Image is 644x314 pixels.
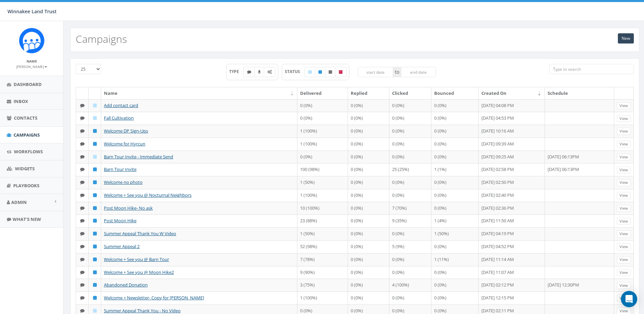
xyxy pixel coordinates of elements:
td: 9 (90%) [297,266,348,279]
td: [DATE] 04:19 PM [479,227,545,240]
span: Admin [11,199,27,205]
span: Winnakee Land Trust [7,8,57,15]
input: end date [401,67,436,77]
td: [DATE] 09:25 AM [479,151,545,163]
td: 0 (0%) [389,138,431,151]
td: 0 (0%) [389,292,431,304]
i: Text SMS [80,129,85,133]
span: TYPE [229,69,244,74]
a: Barn Tour Invite - Immediate Send [104,154,173,160]
label: Archived [335,67,347,77]
a: View [617,115,631,122]
a: Add contact card [104,102,138,108]
td: [DATE] 04:52 PM [479,240,545,253]
a: Welcome + Newsletter- Copy for [PERSON_NAME] [104,295,204,301]
td: 23 (88%) [297,214,348,227]
td: 0 (0%) [348,227,389,240]
label: Draft [305,67,315,77]
td: 0 (0%) [431,292,479,304]
span: Workflows [14,149,43,155]
label: Ringless Voice Mail [254,67,264,77]
td: 0 (0%) [389,151,431,163]
td: 0 (0%) [389,227,431,240]
h2: Campaigns [76,33,127,45]
i: Published [93,129,97,133]
td: 0 (0%) [431,279,479,292]
a: View [617,167,631,174]
a: Post Moon Hike- No ask [104,205,153,211]
i: Text SMS [80,155,85,159]
td: [DATE] 02:12 PM [479,279,545,292]
a: View [617,230,631,238]
a: View [617,154,631,161]
span: Contacts [14,115,37,121]
i: Draft [308,70,312,74]
i: Draft [93,155,97,159]
i: Ringless Voice Mail [258,70,261,74]
span: What's New [13,216,41,222]
label: Text SMS [243,67,255,77]
td: [DATE] 02:36 PM [479,202,545,215]
td: 1 (50%) [431,227,479,240]
td: [DATE] 04:53 PM [479,112,545,125]
i: Text SMS [80,193,85,197]
span: Dashboard [14,81,42,87]
i: Text SMS [80,231,85,236]
i: Text SMS [80,270,85,275]
td: 100 (98%) [297,163,348,176]
i: Published [93,193,97,197]
label: Published [315,67,326,77]
th: Clicked [389,87,431,99]
i: Published [93,180,97,185]
td: [DATE] 02:40 PM [479,189,545,202]
span: Playbooks [13,182,39,189]
a: Welcome for Hyrcun [104,141,145,147]
td: 7 (70%) [389,202,431,215]
small: [PERSON_NAME] [16,64,47,69]
td: [DATE] 11:50 AM [479,214,545,227]
div: Open Intercom Messenger [621,291,637,307]
a: View [617,205,631,212]
td: [DATE] 06:13PM [545,163,614,176]
i: Text SMS [247,70,251,74]
input: Type to search [549,64,634,74]
td: 0 (0%) [348,176,389,189]
td: 52 (98%) [297,240,348,253]
td: 0 (0%) [348,240,389,253]
th: Schedule [545,87,614,99]
th: Name: activate to sort column ascending [101,87,297,99]
td: 0 (0%) [348,112,389,125]
i: Published [93,296,97,300]
span: to [393,67,401,77]
td: [DATE] 10:16 AM [479,125,545,138]
td: 0 (0%) [297,151,348,163]
a: Summer Appeal Thank You W Video [104,230,176,237]
td: 10 (100%) [297,202,348,215]
i: Text SMS [80,244,85,249]
td: 0 (0%) [389,125,431,138]
td: 0 (0%) [431,202,479,215]
td: [DATE] 02:58 PM [479,163,545,176]
span: Inbox [14,98,28,104]
td: 0 (0%) [297,112,348,125]
i: Published [93,257,97,262]
td: 0 (0%) [348,189,389,202]
i: Draft [93,309,97,313]
td: 0 (0%) [431,266,479,279]
td: 0 (0%) [348,163,389,176]
td: 0 (0%) [348,214,389,227]
td: 0 (0%) [431,138,479,151]
td: 0 (0%) [431,240,479,253]
td: 9 (35%) [389,214,431,227]
i: Text SMS [80,206,85,210]
i: Published [93,206,97,210]
td: 1 (50%) [297,227,348,240]
a: View [617,192,631,199]
img: Rally_Corp_Icon.png [19,28,44,53]
a: Welcome + See you @ Nocturnal Neighbors [104,192,191,198]
td: 1 (100%) [297,189,348,202]
label: Automated Message [264,67,276,77]
i: Text SMS [80,180,85,185]
a: Welcome + See you @ Moon Hike2 [104,269,174,275]
td: [DATE] 12:30PM [545,279,614,292]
